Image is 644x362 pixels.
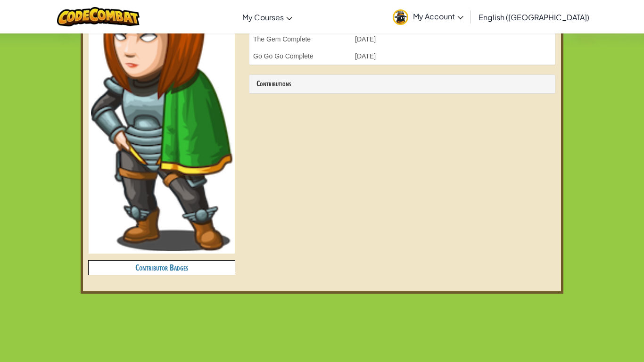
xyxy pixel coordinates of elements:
img: avatar [393,9,408,25]
td: Go Go Go Complete [249,48,351,65]
a: My Account [388,2,468,32]
td: [DATE] [351,48,453,65]
td: [DATE] [351,31,453,48]
h3: Contributions [256,80,548,88]
td: The Gem Complete [249,31,351,48]
a: English ([GEOGRAPHIC_DATA]) [474,4,594,30]
h4: Contributor Badges [89,261,235,274]
span: English ([GEOGRAPHIC_DATA]) [479,12,589,22]
span: My Account [413,11,463,21]
span: My Courses [242,12,284,22]
a: My Courses [238,4,297,30]
img: CodeCombat logo [57,7,140,26]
